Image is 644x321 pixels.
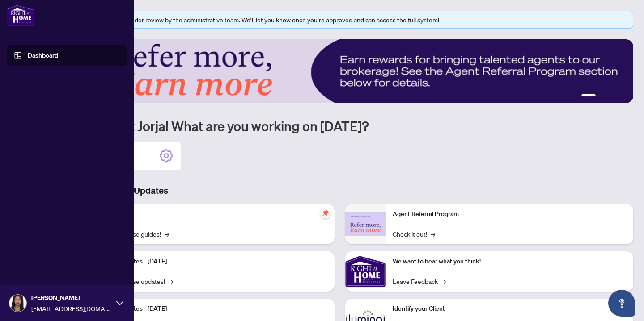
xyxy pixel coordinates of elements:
[169,276,173,286] span: →
[581,94,596,98] button: 1
[7,4,35,26] img: logo
[47,184,633,197] h3: Brokerage & Industry Updates
[47,117,633,134] h1: Welcome back Jorja! What are you working on [DATE]?
[94,304,327,314] p: Platform Updates - [DATE]
[345,251,386,292] img: We want to hear what you think!
[621,94,624,98] button: 5
[393,304,626,314] p: Identify your Client
[94,257,327,267] p: Platform Updates - [DATE]
[165,229,169,239] span: →
[614,94,617,98] button: 4
[47,39,633,103] img: Slide 0
[431,229,435,239] span: →
[606,94,610,98] button: 3
[345,212,386,237] img: Agent Referral Program
[393,257,626,267] p: We want to hear what you think!
[9,295,26,312] img: Profile Icon
[599,94,603,98] button: 2
[94,209,327,219] p: Self-Help
[320,208,331,218] span: pushpin
[393,229,435,239] a: Check it out!→
[441,276,446,286] span: →
[393,209,626,219] p: Agent Referral Program
[28,51,58,59] a: Dashboard
[393,276,446,286] a: Leave Feedback→
[62,15,627,25] div: Your profile is currently under review by the administrative team. We’ll let you know once you’re...
[31,293,112,303] span: [PERSON_NAME]
[31,304,112,313] span: [EMAIL_ADDRESS][DOMAIN_NAME]
[608,290,635,317] button: Open asap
